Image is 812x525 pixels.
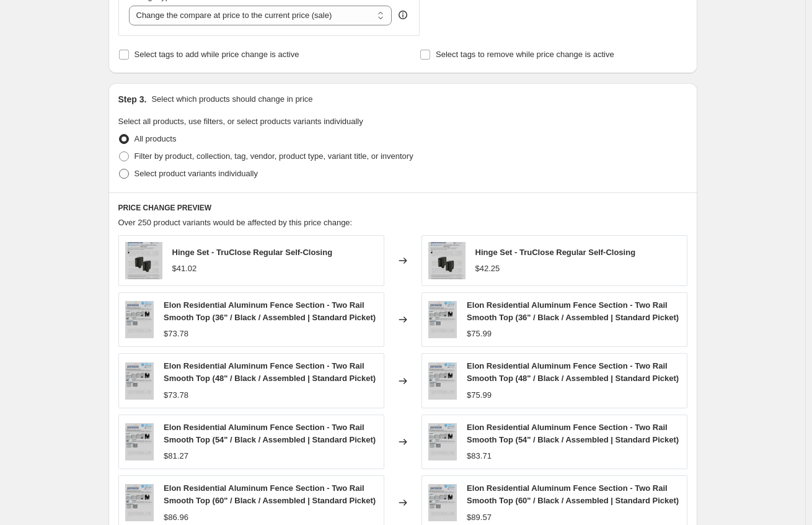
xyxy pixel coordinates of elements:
span: Elon Residential Aluminum Fence Section - Two Rail Smooth Top (54" / Black / Assembled | Standard... [467,423,679,444]
div: $41.02 [172,262,197,275]
div: $89.57 [467,511,492,524]
img: ElonSFMain__84855.1546539226.1280.1280_80x.jpg [428,362,457,400]
span: Select tags to remove while price change is active [436,50,614,59]
img: ElonSFMain__84855.1546539226.1280.1280_80x.jpg [125,484,154,521]
h2: Step 3. [118,93,147,105]
img: ElonSFMain__84855.1546539226.1280.1280_80x.jpg [428,484,457,521]
div: $81.27 [164,450,188,462]
span: Select all products, use filters, or select products variants individually [118,117,363,126]
span: Elon Residential Aluminum Fence Section - Two Rail Smooth Top (54" / Black / Assembled | Standard... [164,423,376,444]
span: Elon Residential Aluminum Fence Section - Two Rail Smooth Top (48" / Black / Assembled | Standard... [164,361,376,383]
span: Elon Residential Aluminum Fence Section - Two Rail Smooth Top (36" / Black / Assembled | Standard... [467,300,679,322]
span: Hinge Set - TruClose Regular Self-Closing [475,248,636,257]
span: Select product variants individually [135,169,258,178]
span: Select tags to add while price change is active [135,50,299,59]
img: ElonSFMain__84855.1546539226.1280.1280_80x.jpg [125,423,154,460]
div: help [397,9,409,21]
span: All products [135,134,177,143]
div: $75.99 [467,328,492,340]
div: $73.78 [164,328,188,340]
span: Elon Residential Aluminum Fence Section - Two Rail Smooth Top (36" / Black / Assembled | Standard... [164,300,376,322]
img: ElonSFMain__84855.1546539226.1280.1280_80x.jpg [125,362,154,400]
span: Over 250 product variants would be affected by this price change: [118,218,353,227]
div: $73.78 [164,389,188,402]
div: $42.25 [475,262,500,275]
img: ElonSFMain__84855.1546539226.1280.1280_80x.jpg [428,423,457,460]
span: Hinge Set - TruClose Regular Self-Closing [172,248,333,257]
div: $86.96 [164,511,188,524]
span: Filter by product, collection, tag, vendor, product type, variant title, or inventory [135,151,413,161]
img: DDTCR_BCSpec__02940.1599759290.1280.1280_80x.jpg [428,242,466,279]
h6: PRICE CHANGE PREVIEW [118,203,687,213]
div: $75.99 [467,389,492,402]
span: Elon Residential Aluminum Fence Section - Two Rail Smooth Top (48" / Black / Assembled | Standard... [467,361,679,383]
span: Elon Residential Aluminum Fence Section - Two Rail Smooth Top (60" / Black / Assembled | Standard... [467,483,679,505]
img: DDTCR_BCSpec__02940.1599759290.1280.1280_80x.jpg [125,242,162,279]
span: Elon Residential Aluminum Fence Section - Two Rail Smooth Top (60" / Black / Assembled | Standard... [164,483,376,505]
div: $83.71 [467,450,492,462]
p: Select which products should change in price [151,93,312,105]
img: ElonSFMain__84855.1546539226.1280.1280_80x.jpg [125,301,154,338]
img: ElonSFMain__84855.1546539226.1280.1280_80x.jpg [428,301,457,338]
